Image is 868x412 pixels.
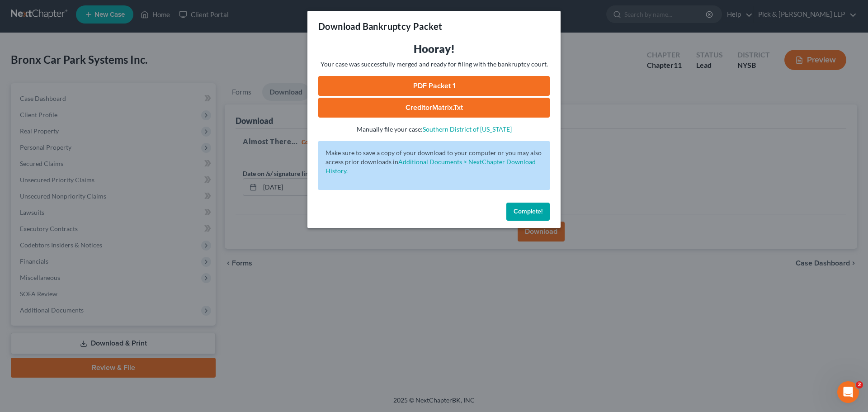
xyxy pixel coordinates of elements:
button: Complete! [506,203,550,221]
iframe: Intercom live chat [837,381,859,403]
p: Manually file your case: [318,125,550,134]
p: Your case was successfully merged and ready for filing with the bankruptcy court. [318,60,550,69]
h3: Download Bankruptcy Packet [318,20,442,33]
a: Additional Documents > NextChapter Download History. [325,158,536,175]
h3: Hooray! [318,42,550,56]
span: 2 [856,381,863,388]
p: Make sure to save a copy of your download to your computer or you may also access prior downloads in [325,148,542,175]
span: Complete! [514,208,542,215]
a: CreditorMatrix.txt [318,98,550,118]
a: PDF Packet 1 [318,76,550,96]
a: Southern District of [US_STATE] [423,125,512,133]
